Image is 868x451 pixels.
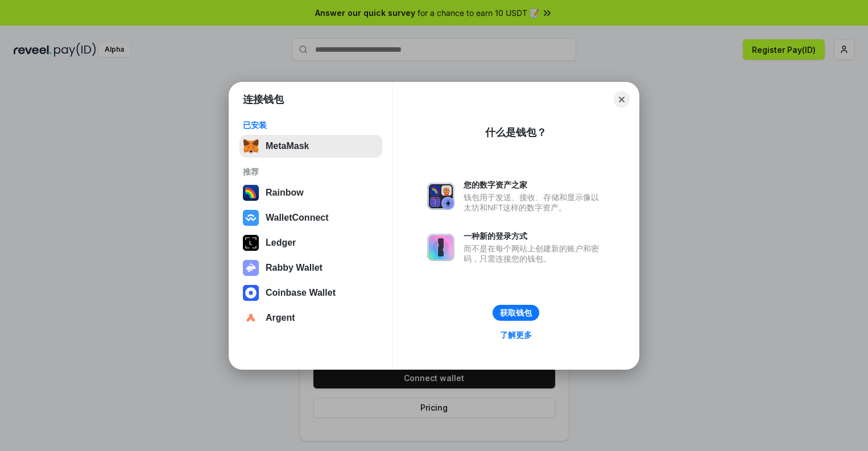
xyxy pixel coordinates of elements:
div: 了解更多 [500,330,532,340]
div: Rabby Wallet [266,263,323,273]
button: 获取钱包 [493,305,539,321]
button: MetaMask [239,135,382,158]
button: Coinbase Wallet [239,282,382,304]
div: MetaMask [266,141,309,151]
div: Coinbase Wallet [266,288,336,298]
div: 已安装 [243,120,379,130]
div: Rainbow [266,188,304,198]
img: svg+xml,%3Csvg%20width%3D%2228%22%20height%3D%2228%22%20viewBox%3D%220%200%2028%2028%22%20fill%3D... [243,210,259,226]
a: 了解更多 [493,328,539,342]
button: Argent [239,307,382,329]
img: svg+xml,%3Csvg%20width%3D%22120%22%20height%3D%22120%22%20viewBox%3D%220%200%20120%20120%22%20fil... [243,185,259,201]
div: Ledger [266,238,296,248]
button: Rabby Wallet [239,256,382,279]
img: svg+xml,%3Csvg%20xmlns%3D%22http%3A%2F%2Fwww.w3.org%2F2000%2Fsvg%22%20fill%3D%22none%22%20viewBox... [427,183,454,210]
button: Rainbow [239,181,382,204]
img: svg+xml,%3Csvg%20xmlns%3D%22http%3A%2F%2Fwww.w3.org%2F2000%2Fsvg%22%20fill%3D%22none%22%20viewBox... [427,234,454,261]
div: 钱包用于发送、接收、存储和显示像以太坊和NFT这样的数字资产。 [464,192,605,213]
img: svg+xml,%3Csvg%20width%3D%2228%22%20height%3D%2228%22%20viewBox%3D%220%200%2028%2028%22%20fill%3D... [243,285,259,301]
button: WalletConnect [239,206,382,229]
img: svg+xml,%3Csvg%20fill%3D%22none%22%20height%3D%2233%22%20viewBox%3D%220%200%2035%2033%22%20width%... [243,138,259,154]
div: Argent [266,313,295,323]
img: svg+xml,%3Csvg%20width%3D%2228%22%20height%3D%2228%22%20viewBox%3D%220%200%2028%2028%22%20fill%3D... [243,310,259,326]
div: 推荐 [243,167,379,177]
div: 什么是钱包？ [485,126,547,139]
button: Close [614,92,630,107]
div: 获取钱包 [500,308,532,318]
img: svg+xml,%3Csvg%20xmlns%3D%22http%3A%2F%2Fwww.w3.org%2F2000%2Fsvg%22%20width%3D%2228%22%20height%3... [243,235,259,251]
div: 一种新的登录方式 [464,231,605,241]
div: 您的数字资产之家 [464,180,605,190]
img: svg+xml,%3Csvg%20xmlns%3D%22http%3A%2F%2Fwww.w3.org%2F2000%2Fsvg%22%20fill%3D%22none%22%20viewBox... [243,260,259,276]
h1: 连接钱包 [243,93,284,106]
button: Ledger [239,231,382,254]
div: WalletConnect [266,213,329,223]
div: 而不是在每个网站上创建新的账户和密码，只需连接您的钱包。 [464,243,605,264]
